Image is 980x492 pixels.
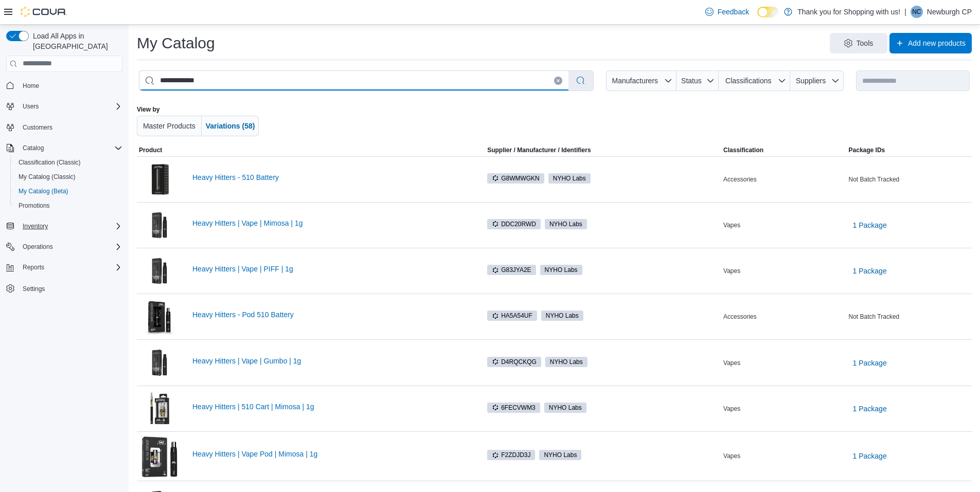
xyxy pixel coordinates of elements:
[853,404,887,414] span: 1 Package
[849,215,891,235] button: 1 Package
[927,6,972,18] p: Newburgh CP
[911,6,923,18] div: Newburgh CP
[139,205,180,246] img: Heavy Hitters | Vape | Mimosa | 1g
[192,265,469,273] a: Heavy Hitters | Vape | PIFF | 1g
[539,450,581,460] span: NYHO Labs
[492,174,540,183] span: G8WMWGKN
[849,398,891,419] button: 1 Package
[21,7,67,17] img: Cova
[23,222,48,230] span: Inventory
[718,7,749,17] span: Feedback
[14,171,80,183] a: My Catalog (Classic)
[546,311,579,320] span: NYHO Labs
[19,80,43,92] a: Home
[554,77,562,85] button: Clear input
[701,2,753,22] a: Feedback
[796,77,826,85] span: Suppliers
[849,353,891,373] button: 1 Package
[10,170,127,184] button: My Catalog (Classic)
[14,199,54,212] a: Promotions
[545,219,587,229] span: NYHO Labs
[19,100,43,113] button: Users
[139,342,180,383] img: Heavy Hitters | Vape | Gumbo | 1g
[2,141,127,155] button: Catalog
[849,446,891,466] button: 1 Package
[14,156,122,169] span: Classification (Classic)
[23,82,39,90] span: Home
[19,173,76,181] span: My Catalog (Classic)
[853,358,887,368] span: 1 Package
[137,105,159,114] label: View by
[192,173,469,181] a: Heavy Hitters - 510 Battery
[139,388,180,429] img: Heavy Hitters | 510 Cart | Mimosa | 1g
[14,185,122,197] span: My Catalog (Beta)
[847,311,972,323] div: Not Batch Tracked
[137,33,215,53] h1: My Catalog
[19,79,122,92] span: Home
[2,78,127,93] button: Home
[487,219,541,229] span: DDC20RWD
[19,241,122,253] span: Operations
[849,146,885,154] span: Package IDs
[192,311,469,319] a: Heavy Hitters - Pod 510 Battery
[492,311,532,320] span: HA5A54UF
[487,357,541,367] span: D4RQCKQG
[541,311,583,321] span: NYHO Labs
[606,70,676,91] button: Manufacturers
[889,33,972,53] button: Add new products
[487,311,537,321] span: HA5A54UF
[549,403,582,412] span: NYHO Labs
[2,240,127,254] button: Operations
[19,142,122,154] span: Catalog
[721,450,846,462] div: Vapes
[853,266,887,276] span: 1 Package
[721,219,846,231] div: Vapes
[612,77,658,85] span: Manufacturers
[908,38,966,48] span: Add new products
[192,450,469,458] a: Heavy Hitters | Vape Pod | Mimosa | 1g
[549,220,582,229] span: NYHO Labs
[676,70,719,91] button: Status
[2,281,127,296] button: Settings
[849,261,891,281] button: 1 Package
[23,144,44,152] span: Catalog
[19,220,122,232] span: Inventory
[487,450,535,460] span: F2ZDJD3J
[202,116,259,136] button: Variations (58)
[139,296,180,337] img: Heavy Hitters - Pod 510 Battery
[721,403,846,415] div: Vapes
[14,171,122,183] span: My Catalog (Classic)
[14,185,73,197] a: My Catalog (Beta)
[19,121,122,134] span: Customers
[23,102,39,111] span: Users
[139,146,162,154] span: Product
[19,220,52,232] button: Inventory
[492,450,530,460] span: F2ZDJD3J
[14,156,85,169] a: Classification (Classic)
[206,122,255,130] span: Variations (58)
[19,187,68,195] span: My Catalog (Beta)
[137,116,202,136] button: Master Products
[550,357,583,367] span: NYHO Labs
[139,434,180,479] img: Heavy Hitters | Vape Pod | Mimosa | 1g
[721,357,846,369] div: Vapes
[721,311,846,323] div: Accessories
[487,173,544,184] span: G8WMWGKN
[473,146,591,154] span: Supplier / Manufacturer / Identifiers
[492,357,537,367] span: D4RQCKQG
[723,146,763,154] span: Classification
[139,159,180,200] img: Heavy Hitters - 510 Battery
[847,173,972,186] div: Not Batch Tracked
[544,450,577,460] span: NYHO Labs
[23,263,44,271] span: Reports
[790,70,844,91] button: Suppliers
[19,282,122,295] span: Settings
[545,357,587,367] span: NYHO Labs
[2,99,127,114] button: Users
[10,198,127,213] button: Promotions
[540,265,582,275] span: NYHO Labs
[544,403,586,413] span: NYHO Labs
[143,122,195,130] span: Master Products
[19,261,122,274] span: Reports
